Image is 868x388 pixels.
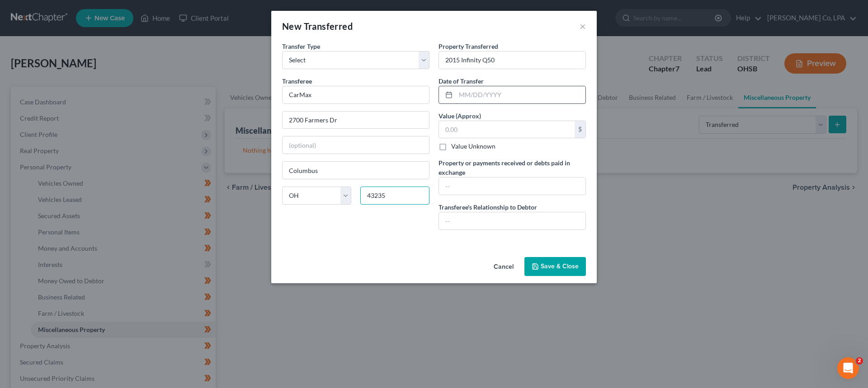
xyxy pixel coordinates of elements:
label: Value Unknown [451,142,495,151]
input: -- [439,212,585,229]
input: Enter city... [283,162,429,179]
div: $ [575,121,585,138]
input: Enter name... [283,86,429,103]
button: Cancel [486,258,521,276]
span: Property Transferred [439,42,498,50]
button: × [580,21,586,32]
span: 2 [856,357,863,365]
label: Property or payments received or debts paid in exchange [439,158,586,177]
input: -- [439,178,585,195]
input: Enter zip... [360,187,429,205]
div: New Transferred [282,20,353,33]
button: Save & Close [524,257,586,276]
span: Transfer Type [282,42,320,50]
iframe: Intercom live chat [837,357,859,379]
input: (optional) [283,136,429,154]
input: 0.00 [439,121,575,138]
input: ex. Title to 2004 Jeep Compass [439,51,585,69]
label: Transferee's Relationship to Debtor [439,202,537,212]
label: Value (Approx) [439,111,481,121]
input: MM/DD/YYYY [456,86,585,103]
span: Date of Transfer [439,77,484,85]
input: Enter address... [283,112,429,129]
span: Transferee [282,77,312,85]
